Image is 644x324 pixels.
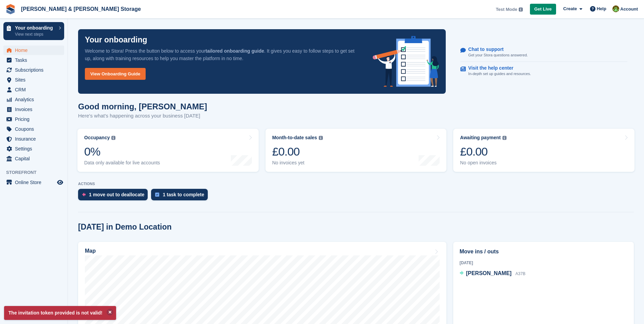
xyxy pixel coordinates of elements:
[3,75,64,85] a: menu
[6,169,68,176] span: Storefront
[77,129,259,172] a: Occupancy 0% Data only available for live accounts
[265,129,447,172] a: Month-to-date sales £0.00 No invoices yet
[15,124,56,134] span: Coupons
[534,6,552,13] span: Get Live
[460,160,507,166] div: No open invoices
[460,260,627,266] div: [DATE]
[515,271,525,276] span: A37B
[563,5,577,12] span: Create
[460,135,501,141] div: Awaiting payment
[15,95,56,104] span: Analytics
[5,4,16,14] img: stora-icon-8386f47178a22dfd0bd8f6a31ec36ba5ce8667c1dd55bd0f319d3a0aa187defe.svg
[56,178,64,186] a: Preview store
[272,160,323,166] div: No invoices yet
[18,3,144,15] a: [PERSON_NAME] & [PERSON_NAME] Storage
[3,154,64,163] a: menu
[15,55,56,65] span: Tasks
[3,22,64,40] a: Your onboarding View next steps
[519,7,523,12] img: icon-info-grey-7440780725fd019a000dd9b08b2336e03edf1995a4989e88bcd33f0948082b44.svg
[468,71,531,77] p: In-depth set up guides and resources.
[272,135,317,141] div: Month-to-date sales
[89,192,144,197] div: 1 move out to deallocate
[15,134,56,144] span: Insurance
[78,189,151,204] a: 1 move out to deallocate
[84,135,110,141] div: Occupancy
[468,47,522,52] p: Chat to support
[15,25,55,30] p: Your onboarding
[530,4,556,15] a: Get Live
[468,52,528,58] p: Get your Stora questions answered.
[496,6,517,13] span: Test Mode
[78,112,207,120] p: Here's what's happening across your business [DATE]
[468,65,526,71] p: Visit the help center
[3,95,64,104] a: menu
[460,269,526,278] a: [PERSON_NAME] A37B
[78,182,634,186] p: ACTIONS
[3,46,64,55] a: menu
[84,160,160,166] div: Data only available for live accounts
[3,85,64,94] a: menu
[3,65,64,75] a: menu
[163,192,204,197] div: 1 task to complete
[85,68,146,80] a: View Onboarding Guide
[78,222,172,232] h2: [DATE] in Demo Location
[15,65,56,75] span: Subscriptions
[15,75,56,85] span: Sites
[15,114,56,124] span: Pricing
[85,47,362,62] p: Welcome to Stora! Press the button below to access your . It gives you easy to follow steps to ge...
[502,136,507,140] img: icon-info-grey-7440780725fd019a000dd9b08b2336e03edf1995a4989e88bcd33f0948082b44.svg
[373,36,439,87] img: onboarding-info-6c161a55d2c0e0a8cae90662b2fe09162a5109e8cc188191df67fb4f79e88e88.svg
[85,36,147,44] p: Your onboarding
[319,136,323,140] img: icon-info-grey-7440780725fd019a000dd9b08b2336e03edf1995a4989e88bcd33f0948082b44.svg
[4,306,116,320] p: The invitation token provided is not valid!
[620,6,638,13] span: Account
[460,145,507,159] div: £0.00
[15,144,56,154] span: Settings
[3,114,64,124] a: menu
[15,31,55,37] p: View next steps
[15,85,56,94] span: CRM
[3,134,64,144] a: menu
[82,193,86,197] img: move_outs_to_deallocate_icon-f764333ba52eb49d3ac5e1228854f67142a1ed5810a6f6cc68b1a99e826820c5.svg
[78,102,207,111] h1: Good morning, [PERSON_NAME]
[3,144,64,154] a: menu
[460,248,627,256] h2: Move ins / outs
[597,5,606,12] span: Help
[612,5,619,12] img: Olivia Foreman
[272,145,323,159] div: £0.00
[15,46,56,55] span: Home
[3,124,64,134] a: menu
[15,105,56,114] span: Invoices
[15,154,56,163] span: Capital
[155,193,159,197] img: task-75834270c22a3079a89374b754ae025e5fb1db73e45f91037f5363f120a921f8.svg
[466,270,512,276] span: [PERSON_NAME]
[85,248,96,254] h2: Map
[453,129,634,172] a: Awaiting payment £0.00 No open invoices
[151,189,211,204] a: 1 task to complete
[460,43,627,62] a: Chat to support Get your Stora questions answered.
[111,136,115,140] img: icon-info-grey-7440780725fd019a000dd9b08b2336e03edf1995a4989e88bcd33f0948082b44.svg
[205,48,264,54] strong: tailored onboarding guide
[460,62,627,80] a: Visit the help center In-depth set up guides and resources.
[84,145,160,159] div: 0%
[3,55,64,65] a: menu
[3,178,64,187] a: menu
[3,105,64,114] a: menu
[15,178,56,187] span: Online Store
